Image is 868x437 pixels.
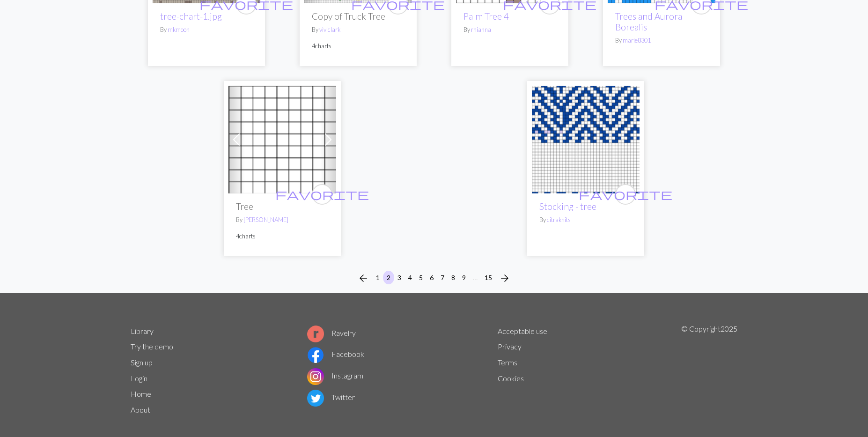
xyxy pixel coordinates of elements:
a: Ravelry [307,328,356,337]
button: 6 [426,271,437,284]
a: Terms [498,358,517,367]
a: marie8301 [623,37,651,44]
a: viviclark [319,26,340,33]
p: By [160,25,253,34]
p: © Copyright 2025 [681,323,737,418]
a: Cookies [498,374,524,383]
a: Acceptable use [498,326,547,335]
a: Facebook [307,349,364,358]
i: Next [499,273,510,284]
button: 1 [372,271,383,284]
i: favourite [579,185,672,204]
p: By [236,215,329,224]
span: arrow_forward [499,272,510,285]
a: About [131,405,150,414]
i: Previous [358,273,369,284]
a: Sign up [131,358,153,367]
button: Next [495,271,514,286]
a: Tree [228,134,336,143]
button: 5 [415,271,427,284]
span: favorite [275,187,369,201]
a: Login [131,374,147,383]
h2: Tree [236,201,329,212]
img: Stocking - tree [532,86,640,193]
button: favourite [312,184,332,205]
a: Privacy [498,342,522,351]
img: Twitter logo [307,390,324,407]
button: 7 [437,271,448,284]
button: 8 [448,271,459,284]
button: 9 [458,271,470,284]
p: By [312,25,405,34]
p: By [463,25,556,34]
p: By [539,215,632,224]
button: Previous [354,271,373,286]
img: Ravelry logo [307,326,324,342]
button: 4 [405,271,416,284]
a: Library [131,326,154,335]
p: 4 charts [312,42,405,51]
a: citraknits [547,216,571,223]
a: [PERSON_NAME] [243,216,288,223]
button: 3 [394,271,405,284]
h2: Copy of Truck Tree [312,11,405,22]
a: rhianna [471,26,491,33]
i: favourite [275,185,369,204]
img: Tree [228,86,336,193]
p: 4 charts [236,232,329,241]
a: mkmoon [168,26,190,33]
button: 2 [383,271,394,284]
a: tree-chart-1.jpg [160,11,222,22]
span: favorite [579,187,672,201]
a: Stocking - tree [539,201,596,212]
img: Facebook logo [307,347,324,363]
a: Instagram [307,371,363,380]
p: By [615,36,708,45]
a: Stocking - tree [532,134,640,143]
a: Try the demo [131,342,173,351]
img: Instagram logo [307,368,324,385]
a: Palm Tree 4 [463,11,509,22]
a: Trees and Aurora Borealis [615,11,682,32]
nav: Page navigation [354,271,514,286]
button: favourite [615,184,636,205]
a: Twitter [307,393,355,401]
span: arrow_back [358,272,369,285]
a: Home [131,389,151,398]
button: 15 [481,271,496,284]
